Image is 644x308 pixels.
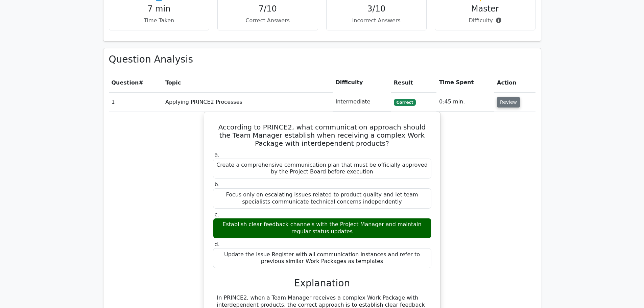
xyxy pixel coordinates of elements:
[163,92,333,112] td: Applying PRINCE2 Processes
[494,73,535,92] th: Action
[333,92,391,112] td: Intermediate
[332,17,421,25] p: Incorrect Answers
[215,211,219,218] span: c.
[332,4,421,14] h4: 3/10
[109,54,535,65] h3: Question Analysis
[223,4,312,14] h4: 7/10
[115,4,204,14] h4: 7 min
[223,17,312,25] p: Correct Answers
[163,73,333,92] th: Topic
[115,17,204,25] p: Time Taken
[213,188,431,209] div: Focus only on escalating issues related to product quality and let team specialists communicate t...
[215,151,220,158] span: a.
[213,248,431,268] div: Update the Issue Register with all communication instances and refer to previous similar Work Pac...
[213,218,431,238] div: Establish clear feedback channels with the Project Manager and maintain regular status updates
[440,17,530,25] p: Difficulty
[497,97,520,108] button: Review
[217,278,427,289] h3: Explanation
[215,181,220,188] span: b.
[109,73,163,92] th: #
[333,73,391,92] th: Difficulty
[436,92,494,112] td: 0:45 min.
[212,123,432,147] h5: According to PRINCE2, what communication approach should the Team Manager establish when receivin...
[215,241,220,247] span: d.
[394,99,416,106] span: Correct
[109,92,163,112] td: 1
[440,4,530,14] h4: Master
[112,79,139,86] span: Question
[213,159,431,179] div: Create a comprehensive communication plan that must be officially approved by the Project Board b...
[391,73,436,92] th: Result
[436,73,494,92] th: Time Spent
